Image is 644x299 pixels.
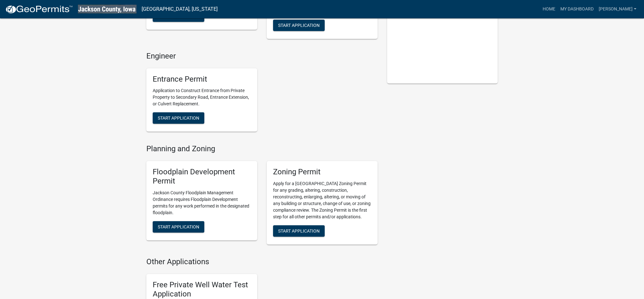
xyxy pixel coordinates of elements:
h4: Engineer [146,52,378,61]
span: Start Application [278,228,320,234]
h5: Floodplain Development Permit [153,167,251,186]
a: [PERSON_NAME] [596,3,639,15]
button: Start Application [273,20,325,31]
span: Start Application [278,22,320,28]
h4: Other Applications [146,257,378,266]
button: Start Application [273,225,325,237]
span: Start Application [158,224,199,229]
h4: Planning and Zoning [146,144,378,153]
img: Jackson County, Iowa [78,5,137,13]
button: Start Application [153,112,204,124]
p: Application to Construct Entrance from Private Property to Secondary Road, Entrance Extension, or... [153,87,251,107]
h5: Zoning Permit [273,167,371,177]
button: Start Application [153,221,204,233]
span: Start Application [158,14,199,19]
a: [GEOGRAPHIC_DATA], [US_STATE] [142,4,218,15]
h5: Free Private Well Water Test Application [153,280,251,299]
span: Start Application [158,115,199,121]
a: Home [540,3,558,15]
p: Jackson County Floodplain Management Ordinance requires Floodplain Development permits for any wo... [153,190,251,216]
a: My Dashboard [558,3,596,15]
p: Apply for a [GEOGRAPHIC_DATA] Zoning Permit for any grading, altering, construction, reconstructi... [273,180,371,220]
h5: Entrance Permit [153,75,251,84]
